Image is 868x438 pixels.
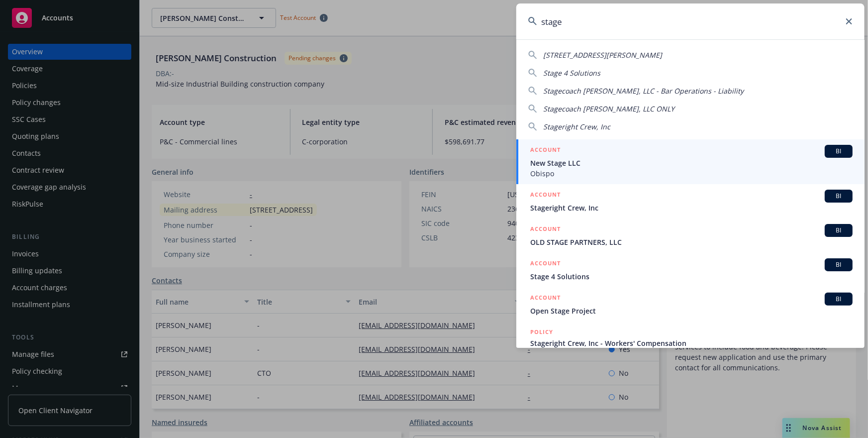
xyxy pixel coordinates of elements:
a: POLICYStageright Crew, Inc - Workers' Compensation [516,322,865,364]
span: New Stage LLC [530,158,853,168]
span: Stageright Crew, Inc [543,122,610,131]
h5: POLICY [530,327,553,337]
span: Stagecoach [PERSON_NAME], LLC - Bar Operations - Liability [543,86,744,96]
span: BI [829,295,849,304]
span: Stageright Crew, Inc - Workers' Compensation [530,338,853,348]
a: ACCOUNTBIOLD STAGE PARTNERS, LLC [516,219,865,253]
a: ACCOUNTBINew Stage LLCObispo [516,139,865,184]
span: BI [829,147,849,156]
h5: ACCOUNT [530,293,561,305]
span: OLD STAGE PARTNERS, LLC [530,237,853,247]
a: ACCOUNTBIOpen Stage Project [516,287,865,322]
span: BI [829,192,849,201]
span: Stagecoach [PERSON_NAME], LLC ONLY [543,104,675,113]
a: ACCOUNTBIStageright Crew, Inc [516,184,865,219]
span: BI [829,226,849,235]
span: Open Stage Project [530,306,853,316]
h5: ACCOUNT [530,190,561,202]
span: Stageright Crew, Inc [530,203,853,213]
h5: ACCOUNT [530,224,561,236]
span: [STREET_ADDRESS][PERSON_NAME] [543,50,662,60]
span: Stage 4 Solutions [530,271,853,282]
h5: ACCOUNT [530,145,561,157]
a: ACCOUNTBIStage 4 Solutions [516,253,865,287]
span: Stage 4 Solutions [543,68,600,78]
span: BI [829,260,849,269]
input: Search... [516,3,865,39]
span: Obispo [530,168,853,179]
h5: ACCOUNT [530,258,561,270]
